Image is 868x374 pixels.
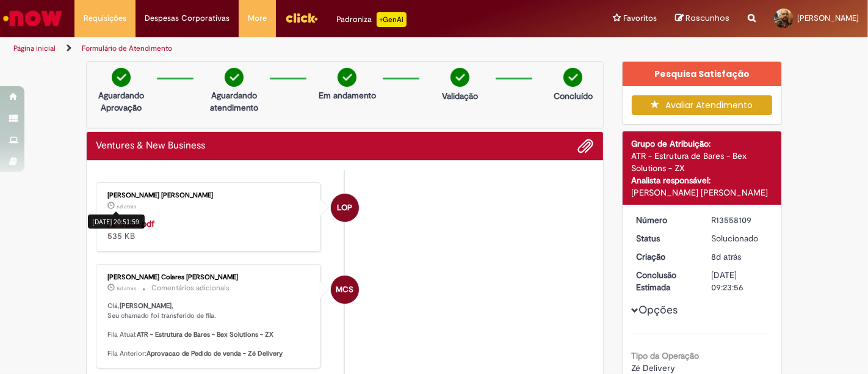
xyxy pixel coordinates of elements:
a: Formulário de Atendimento [82,43,172,53]
img: ServiceNow [1,6,64,31]
a: Página inicial [13,43,56,53]
b: [PERSON_NAME] [120,301,172,310]
span: MCS [336,275,353,304]
button: Adicionar anexos [578,138,594,154]
b: Tipo da Operação [632,350,700,361]
img: check-circle-green.png [450,68,469,87]
span: Requisições [84,12,126,24]
p: Aguardando Aprovação [92,89,151,114]
p: Aguardando atendimento [204,89,264,114]
span: [PERSON_NAME] [797,13,859,23]
span: LOP [337,193,352,222]
div: Solucionado [711,232,768,244]
span: Rascunhos [685,12,729,24]
div: [PERSON_NAME] Colares [PERSON_NAME] [107,274,311,281]
span: Zé Delivery [632,362,676,373]
button: Avaliar Atendimento [632,95,773,115]
p: Concluído [554,90,593,102]
div: Larissa Onorio Pereira Silva [331,194,359,222]
small: Comentários adicionais [151,283,230,293]
time: 23/09/2025 11:35:41 [117,285,136,292]
div: ATR - Estrutura de Bares - Bex Solutions - ZX [632,150,773,174]
dt: Status [627,232,703,244]
div: R13558109 [711,214,768,226]
div: Grupo de Atribuição: [632,137,773,150]
p: +GenAi [377,12,407,27]
time: 23/09/2025 10:23:51 [711,251,741,262]
div: Marcio Colares Sousa [331,276,359,304]
b: Aprovacao de Pedido de venda - Zé Delivery [146,349,283,358]
h2: Ventures & New Business Histórico de tíquete [96,141,205,152]
div: Padroniza [336,12,407,27]
ul: Trilhas de página [9,37,570,60]
img: click_logo_yellow_360x200.png [285,9,318,27]
dt: Conclusão Estimada [627,269,703,293]
div: Analista responsável: [632,174,773,186]
b: ATR - Estrutura de Bares - Bex Solutions - ZX [137,330,273,339]
div: 23/09/2025 10:23:51 [711,251,768,263]
span: More [248,12,267,24]
div: [DATE] 20:51:59 [88,215,145,229]
img: check-circle-green.png [338,68,356,87]
span: Favoritos [623,12,657,24]
a: Rascunhos [675,13,729,24]
span: Despesas Corporativas [145,12,230,24]
span: 8d atrás [117,285,136,292]
span: 8d atrás [711,251,741,262]
p: Validação [442,90,478,102]
p: Olá, , Seu chamado foi transferido de fila. Fila Atual: Fila Anterior: [107,301,311,359]
div: [DATE] 09:23:56 [711,269,768,293]
div: 535 KB [107,218,311,242]
img: check-circle-green.png [563,68,582,87]
p: Em andamento [319,89,376,101]
dt: Criação [627,251,703,263]
div: [PERSON_NAME] [PERSON_NAME] [107,192,311,199]
div: Pesquisa Satisfação [623,62,782,86]
dt: Número [627,214,703,226]
img: check-circle-green.png [112,68,131,87]
div: [PERSON_NAME] [PERSON_NAME] [632,186,773,199]
img: check-circle-green.png [225,68,244,87]
span: 6d atrás [117,203,136,210]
